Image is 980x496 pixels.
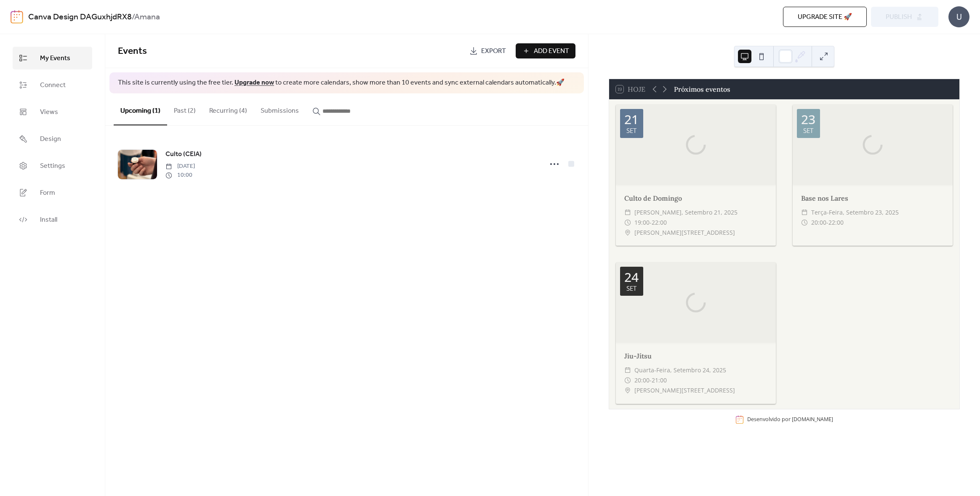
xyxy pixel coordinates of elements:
[811,217,826,228] span: 20:00
[798,12,852,22] span: Upgrade site 🚀
[165,149,202,159] span: Culto (CEIA)
[40,161,65,171] span: Settings
[167,93,202,125] button: Past (2)
[118,78,565,88] span: This site is currently using the free tier. to create more calendars, show more than 10 events an...
[28,9,132,25] a: Canva Design DAGuxhjdRX8
[626,285,636,292] div: set
[13,154,92,177] a: Settings
[114,93,167,125] button: Upcoming (1)
[13,47,92,69] a: My Events
[624,228,631,238] div: ​
[652,217,667,228] span: 22:00
[624,113,639,126] div: 21
[11,10,23,24] img: logo
[624,271,639,284] div: 24
[202,93,254,125] button: Recurring (4)
[40,215,57,225] span: Install
[624,207,631,217] div: ​
[40,134,61,144] span: Design
[40,80,66,90] span: Connect
[13,101,92,123] a: Views
[13,181,92,204] a: Form
[634,228,735,238] span: [PERSON_NAME][STREET_ADDRESS]
[132,9,134,25] b: /
[463,43,512,58] a: Export
[13,208,92,231] a: Install
[801,207,808,217] div: ​
[634,217,650,228] span: 19:00
[165,171,195,180] span: 10:00
[516,43,575,58] button: Add Event
[40,53,70,64] span: My Events
[803,127,813,134] div: set
[616,193,776,203] div: Culto de Domingo
[747,416,833,423] div: Desenvolvido por
[624,375,631,385] div: ​
[634,375,650,385] span: 20:00
[534,46,569,56] span: Add Event
[13,127,92,150] a: Design
[118,42,147,61] span: Events
[40,188,55,198] span: Form
[634,385,735,395] span: [PERSON_NAME][STREET_ADDRESS]
[828,217,844,228] span: 22:00
[616,351,776,361] div: Jiu-Jítsu
[165,149,202,160] a: Culto (CEIA)
[254,93,306,125] button: Submissions
[624,385,631,395] div: ​
[626,127,636,134] div: set
[624,365,631,375] div: ​
[793,193,953,203] div: Base nos Lares
[783,7,867,27] button: Upgrade site 🚀
[948,6,969,27] div: U
[481,46,506,56] span: Export
[234,76,274,89] a: Upgrade now
[134,9,160,25] b: Amana
[652,375,667,385] span: 21:00
[826,217,828,228] span: -
[650,375,652,385] span: -
[40,107,58,117] span: Views
[801,217,808,228] div: ​
[13,74,92,96] a: Connect
[634,207,738,217] span: [PERSON_NAME], setembro 21, 2025
[674,84,730,94] div: Próximos eventos
[624,217,631,228] div: ​
[634,365,726,375] span: quarta-feira, setembro 24, 2025
[650,217,652,228] span: -
[801,113,815,126] div: 23
[811,207,899,217] span: terça-feira, setembro 23, 2025
[792,416,833,423] a: [DOMAIN_NAME]
[165,162,195,171] span: [DATE]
